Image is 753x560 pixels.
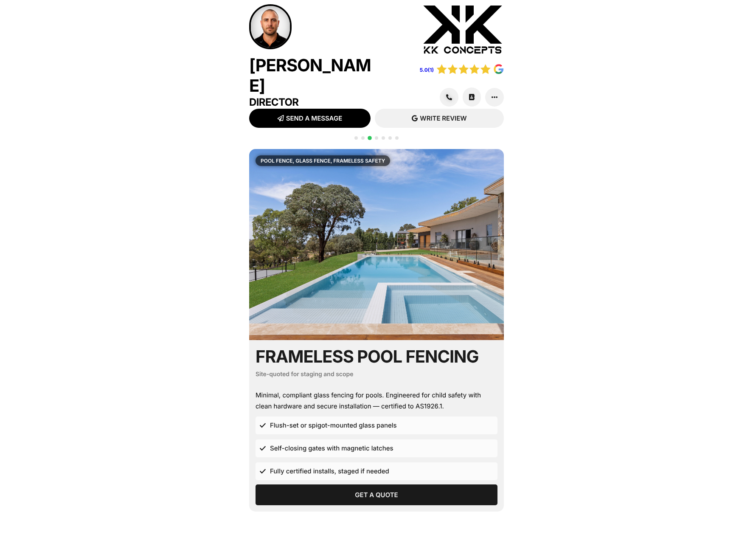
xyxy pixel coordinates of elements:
h3: Director [249,96,376,109]
div: Minimal, compliant glass fencing for pools. Engineered for child safety with clean hardware and s... [256,390,497,412]
a: Get a Quote [256,484,497,505]
a: 5.0(1) [420,67,434,73]
span: SEND A MESSAGE [286,115,342,121]
span: Fully certified installs, staged if needed [270,466,389,477]
span: Go to slide 6 [388,136,392,140]
a: WRITE REVIEW [375,109,504,128]
p: Pool Fence, Glass Fence, Frameless Safety [261,156,385,165]
a: SEND A MESSAGE [249,109,371,128]
h6: Site-quoted for staging and scope [256,370,497,379]
span: Self-closing gates with magnetic latches [270,443,393,454]
span: Flush-set or spigot-mounted glass panels [270,420,397,431]
span: Go to slide 5 [382,136,385,140]
h2: Frameless Pool Fencing [256,346,497,367]
span: Go to slide 3 [368,136,372,140]
h2: [PERSON_NAME] [249,55,376,96]
span: Go to slide 4 [375,136,378,140]
div: 3 / 7 [249,149,504,532]
span: Get a Quote [355,492,398,498]
span: Go to slide 2 [361,136,365,140]
span: Go to slide 1 [354,136,358,140]
span: WRITE REVIEW [420,115,466,121]
span: Go to slide 7 [395,136,399,140]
